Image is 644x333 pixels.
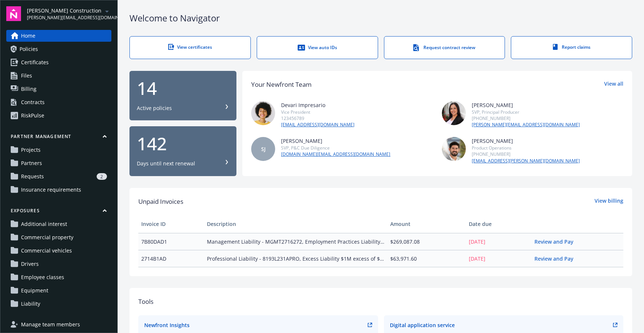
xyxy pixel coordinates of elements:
[6,56,111,68] a: Certificates
[27,7,103,14] span: [PERSON_NAME] Construction
[21,271,64,283] span: Employee classes
[21,184,81,196] span: Insurance requirements
[21,110,44,121] div: RiskPulse
[21,298,40,310] span: Liability
[6,298,111,310] a: Liability
[472,145,580,151] div: Product Operations
[137,160,195,167] div: Days until next renewal
[6,258,111,270] a: Drivers
[6,245,111,257] a: Commercial vehicles
[272,44,363,51] div: View auto IDs
[137,135,229,152] div: 142
[129,12,632,24] div: Welcome to Navigator
[526,44,617,50] div: Report claims
[472,158,580,164] a: [EMAIL_ADDRESS][PERSON_NAME][DOMAIN_NAME]
[21,30,35,42] span: Home
[6,231,111,243] a: Commercial property
[6,285,111,296] a: Equipment
[21,83,37,95] span: Billing
[6,6,21,21] img: navigator-logo.svg
[138,250,204,267] td: 2714B1AD
[6,133,111,143] button: Partner management
[6,218,111,230] a: Additional interest
[6,43,111,55] a: Policies
[20,43,38,55] span: Policies
[281,145,390,151] div: SVP, P&C Due Diligence
[6,30,111,42] a: Home
[21,218,67,230] span: Additional interest
[6,110,111,121] a: RiskPulse
[534,238,579,245] a: Review and Pay
[384,36,505,59] a: Request contract review
[281,137,390,145] div: [PERSON_NAME]
[442,101,466,125] img: photo
[27,6,111,21] button: [PERSON_NAME] Construction[PERSON_NAME][EMAIL_ADDRESS][DOMAIN_NAME]arrowDropDown
[281,109,354,115] div: Vice President
[604,80,623,89] a: View all
[6,144,111,156] a: Projects
[144,321,190,329] div: Newfront Insights
[21,231,73,243] span: Commercial property
[21,144,41,156] span: Projects
[466,233,532,250] td: [DATE]
[21,70,32,82] span: Files
[207,255,385,262] span: Professional Liability - 8193L231APRO, Excess Liability $1M excess of $2M - XS (Laguna Niguel Pro...
[21,157,42,169] span: Partners
[6,83,111,95] a: Billing
[472,121,580,128] a: [PERSON_NAME][EMAIL_ADDRESS][DOMAIN_NAME]
[6,96,111,108] a: Contracts
[387,250,466,267] td: $63,971.60
[251,80,312,89] div: Your Newfront Team
[472,109,580,115] div: SVP, Principal Producer
[21,171,44,182] span: Requests
[138,215,204,233] th: Invoice ID
[129,71,236,121] button: 14Active policies
[6,271,111,283] a: Employee classes
[387,215,466,233] th: Amount
[534,255,579,262] a: Review and Pay
[390,321,455,329] div: Digital application service
[103,7,111,16] a: arrowDropDown
[281,151,390,158] a: [DOMAIN_NAME][EMAIL_ADDRESS][DOMAIN_NAME]
[6,319,111,330] a: Manage team members
[97,173,107,180] div: 2
[281,115,354,121] div: 123456789
[6,184,111,196] a: Insurance requirements
[145,44,236,50] div: View certificates
[207,238,385,246] span: Management Liability - MGMT2716272, Employment Practices Liability - DEPL18971387, Cyber - C955Y9...
[511,36,632,59] a: Report claims
[6,157,111,169] a: Partners
[6,171,111,182] a: Requests2
[138,197,183,206] span: Unpaid Invoices
[21,285,48,296] span: Equipment
[466,215,532,233] th: Date due
[466,250,532,267] td: [DATE]
[21,258,39,270] span: Drivers
[129,36,251,59] a: View certificates
[261,145,266,153] span: SJ
[137,104,172,112] div: Active policies
[442,137,466,161] img: photo
[281,121,354,128] a: [EMAIL_ADDRESS][DOMAIN_NAME]
[21,319,80,330] span: Manage team members
[138,297,623,306] div: Tools
[21,245,72,257] span: Commercial vehicles
[137,79,229,97] div: 14
[138,233,204,250] td: 7B80DAD1
[472,115,580,121] div: [PHONE_NUMBER]
[387,233,466,250] td: $269,087.08
[27,14,103,21] span: [PERSON_NAME][EMAIL_ADDRESS][DOMAIN_NAME]
[472,101,580,109] div: [PERSON_NAME]
[399,44,490,51] div: Request contract review
[21,56,49,68] span: Certificates
[472,137,580,145] div: [PERSON_NAME]
[595,197,623,206] a: View billing
[6,207,111,217] button: Exposures
[472,151,580,157] div: [PHONE_NUMBER]
[6,70,111,82] a: Files
[257,36,378,59] a: View auto IDs
[204,215,388,233] th: Description
[281,101,354,109] div: Devari Impresario
[251,101,275,125] img: photo
[129,126,236,176] button: 142Days until next renewal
